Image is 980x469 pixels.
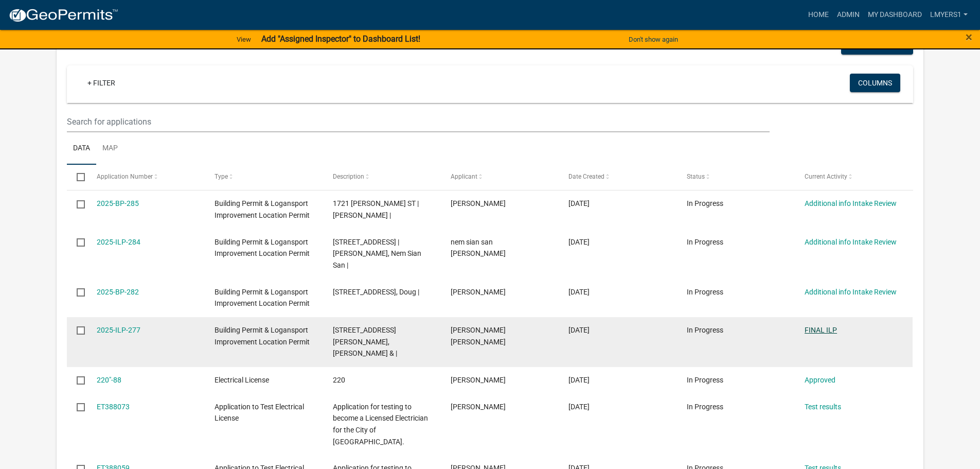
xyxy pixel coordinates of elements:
span: 08/07/2025 [568,326,590,334]
a: Approved [805,376,835,384]
a: 220"-88 [97,376,121,384]
a: + Filter [79,74,123,92]
span: Application Number [97,173,153,180]
a: lmyers1 [926,5,972,25]
span: 1101 HIGH ST | Kim, Nem Sian San | [333,238,421,270]
span: In Progress [687,288,723,296]
a: 2025-ILP-277 [97,326,140,334]
span: 1428 ERIE AVE | Hines, Doug | [333,288,419,296]
a: ET388073 [97,403,130,411]
span: Philipp Bleeke [451,403,506,411]
button: Don't show again [625,31,682,48]
a: 2025-BP-285 [97,199,139,207]
a: Map [96,132,124,165]
span: 08/11/2025 [568,238,590,246]
datatable-header-cell: Type [205,165,323,189]
span: Application to Test Electrical License [215,403,304,423]
span: Status [687,173,705,180]
span: 08/11/2025 [568,199,590,207]
span: Date Created [568,173,604,180]
span: Building Permit & Logansport Improvement Location Permit [215,288,310,308]
span: 08/08/2025 [568,288,590,296]
input: Search for applications [67,111,769,132]
a: Data [67,132,96,165]
a: My Dashboard [864,5,926,25]
span: Building Permit & Logansport Improvement Location Permit [215,199,310,219]
span: In Progress [687,326,723,334]
a: Admin [833,5,864,25]
a: Additional info Intake Review [805,238,897,246]
span: Mike Prentice [451,199,506,207]
span: Type [215,173,228,180]
span: × [966,30,972,44]
span: In Progress [687,376,723,384]
datatable-header-cell: Date Created [559,165,676,189]
button: Close [966,31,972,43]
strong: Add "Assigned Inspector" to Dashboard List! [261,34,420,44]
datatable-header-cell: Current Activity [795,165,913,189]
span: 1721 BUCHANAN ST | Horton, Deborah K | [333,199,419,219]
datatable-header-cell: Description [323,165,440,189]
span: Description [333,173,364,180]
button: Columns [850,74,900,92]
span: Douglas M Hines [451,288,506,296]
span: Building Permit & Logansport Improvement Location Permit [215,238,310,258]
span: 220 [333,376,345,384]
span: Application for testing to become a Licensed Electrician for the City of Logansport. [333,403,428,446]
a: Home [804,5,833,25]
span: nem sian san kim [451,238,506,258]
span: Bradley Utterback [451,376,506,384]
span: Electrical License [215,376,269,384]
span: Applicant [451,173,477,180]
span: 62 17TH ST | Guillen, Liliana Y Mejia & | [333,326,397,358]
datatable-header-cell: Application Number [87,165,205,189]
datatable-header-cell: Select [67,165,86,189]
datatable-header-cell: Applicant [441,165,559,189]
a: Additional info Intake Review [805,288,897,296]
span: 08/06/2025 [568,376,590,384]
span: In Progress [687,238,723,246]
span: LILIANA YAMILETH MEJIA GUILLEN [451,326,506,346]
a: FINAL ILP [805,326,837,334]
a: 2025-BP-282 [97,288,139,296]
a: View [233,31,255,48]
a: 2025-ILP-284 [97,238,140,246]
span: Current Activity [805,173,847,180]
datatable-header-cell: Status [677,165,795,189]
span: Building Permit & Logansport Improvement Location Permit [215,326,310,346]
a: Test results [805,403,841,411]
a: Additional info Intake Review [805,199,897,207]
span: 03/12/2025 [568,403,590,411]
span: In Progress [687,403,723,411]
span: In Progress [687,199,723,207]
